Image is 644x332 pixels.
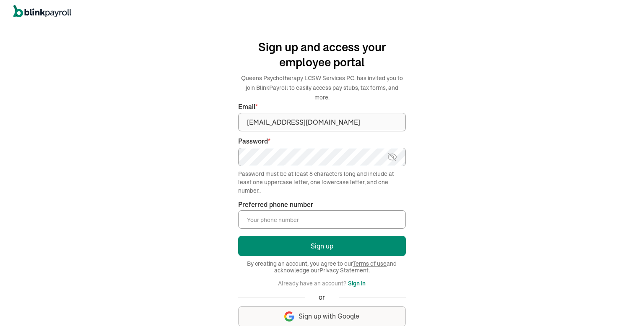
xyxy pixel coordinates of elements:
[241,74,403,101] span: Queens Psychotherapy LCSW Services P.C. has invited you to join BlinkPayroll to easily access pay...
[284,311,294,322] img: google
[238,260,406,274] span: By creating an account, you agree to our and acknowledge our .
[238,236,406,256] button: Sign up
[238,210,406,229] input: Your phone number
[238,136,406,146] label: Password
[319,293,325,302] span: or
[238,102,406,112] label: Email
[278,280,346,287] span: Already have an account?
[238,200,313,209] label: Preferred phone number
[238,39,406,70] h1: Sign up and access your employee portal
[299,311,359,321] span: Sign up with Google
[387,152,397,162] img: eye
[238,113,406,131] input: Your email address
[13,5,71,18] img: logo
[238,306,406,327] button: Sign up with Google
[348,278,366,288] button: Sign in
[353,260,387,267] a: Terms of use
[238,170,406,195] div: Password must be at least 8 characters long and include at least one uppercase letter, one lowerc...
[319,267,369,274] a: Privacy Statement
